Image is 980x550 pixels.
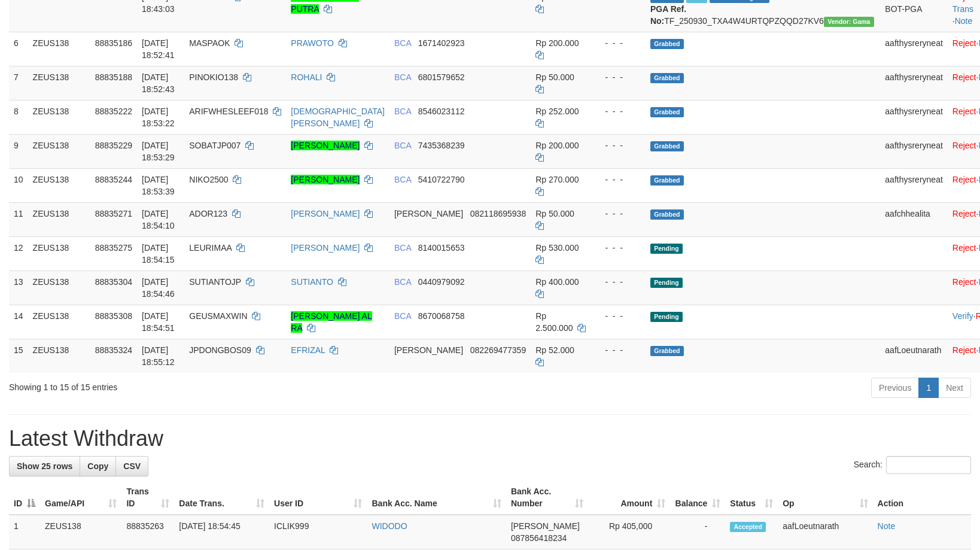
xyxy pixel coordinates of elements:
[535,141,579,150] span: Rp 200.000
[535,107,579,116] span: Rp 252.000
[28,202,90,236] td: ZEUS138
[394,175,411,184] span: BCA
[470,345,526,355] span: Copy 082269477359 to clipboard
[650,175,684,186] span: Grabbed
[95,72,132,82] span: 88835188
[418,38,465,48] span: Copy 1671402923 to clipboard
[95,175,132,184] span: 88835244
[952,72,976,82] a: Reject
[535,209,574,218] span: Rp 50.000
[394,311,411,321] span: BCA
[506,481,588,515] th: Bank Acc. Number: activate to sort column ascending
[115,456,148,476] a: CSV
[9,236,28,271] td: 12
[372,521,407,531] a: WIDODO
[95,209,132,218] span: 88835271
[878,521,896,531] a: Note
[535,175,579,184] span: Rp 270.000
[595,344,641,356] div: - - -
[871,378,919,398] a: Previous
[778,515,872,549] td: aafLoeutnarath
[291,175,360,184] a: [PERSON_NAME]
[189,72,238,82] span: PINOKIO138
[418,311,465,321] span: Copy 8670068758 to clipboard
[174,515,269,549] td: [DATE] 18:54:45
[9,456,80,476] a: Show 25 rows
[535,311,573,333] span: Rp 2.500.000
[511,533,567,543] span: Copy 087856418234 to clipboard
[650,39,684,49] span: Grabbed
[95,141,132,150] span: 88835229
[123,461,141,471] span: CSV
[189,345,251,355] span: JPDONGBOS09
[9,168,28,202] td: 10
[595,139,641,151] div: - - -
[291,311,372,333] a: [PERSON_NAME] AL RA
[650,209,684,220] span: Grabbed
[189,175,228,184] span: NIKO2500
[880,66,948,100] td: aafthysreryneat
[189,209,227,218] span: ADOR123
[595,105,641,117] div: - - -
[650,141,684,151] span: Grabbed
[535,38,579,48] span: Rp 200.000
[824,17,874,27] span: Vendor URL: https://trx31.1velocity.biz
[269,481,367,515] th: User ID: activate to sort column ascending
[291,209,360,218] a: [PERSON_NAME]
[28,32,90,66] td: ZEUS138
[142,209,175,230] span: [DATE] 18:54:10
[28,271,90,305] td: ZEUS138
[955,16,973,26] a: Note
[95,38,132,48] span: 88835186
[291,277,333,287] a: SUTIANTO
[142,311,175,333] span: [DATE] 18:54:51
[9,202,28,236] td: 11
[418,277,465,287] span: Copy 0440979092 to clipboard
[28,168,90,202] td: ZEUS138
[291,72,322,82] a: ROHALI
[40,515,121,549] td: ZEUS138
[291,141,360,150] a: [PERSON_NAME]
[725,481,778,515] th: Status: activate to sort column ascending
[87,461,108,471] span: Copy
[9,481,40,515] th: ID: activate to sort column descending
[9,271,28,305] td: 13
[595,276,641,288] div: - - -
[189,141,241,150] span: SOBATJP007
[873,481,971,515] th: Action
[142,107,175,128] span: [DATE] 18:53:22
[394,243,411,253] span: BCA
[80,456,116,476] a: Copy
[952,38,976,48] a: Reject
[880,134,948,168] td: aafthysreryneat
[9,515,40,549] td: 1
[394,107,411,116] span: BCA
[650,4,686,26] b: PGA Ref. No:
[189,107,268,116] span: ARIFWHESLEEF018
[650,346,684,356] span: Grabbed
[670,515,725,549] td: -
[17,461,72,471] span: Show 25 rows
[9,376,400,393] div: Showing 1 to 15 of 15 entries
[880,100,948,134] td: aafthysreryneat
[291,107,385,128] a: [DEMOGRAPHIC_DATA][PERSON_NAME]
[189,243,232,253] span: LEURIMAA
[938,378,971,398] a: Next
[142,243,175,265] span: [DATE] 18:54:15
[952,175,976,184] a: Reject
[9,66,28,100] td: 7
[595,242,641,254] div: - - -
[28,236,90,271] td: ZEUS138
[952,209,976,218] a: Reject
[269,515,367,549] td: ICLIK999
[418,141,465,150] span: Copy 7435368239 to clipboard
[28,100,90,134] td: ZEUS138
[394,38,411,48] span: BCA
[291,38,334,48] a: PRAWOTO
[9,305,28,339] td: 14
[95,107,132,116] span: 88835222
[95,277,132,287] span: 88835304
[189,38,230,48] span: MASPAOK
[588,515,671,549] td: Rp 405,000
[28,66,90,100] td: ZEUS138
